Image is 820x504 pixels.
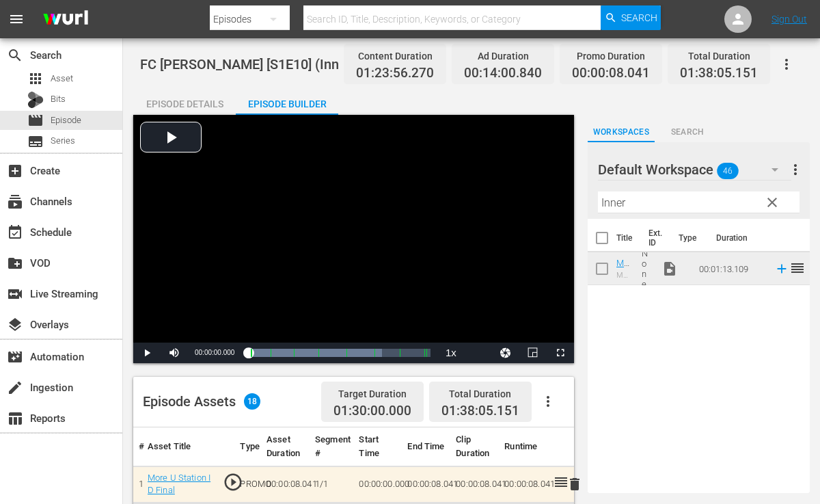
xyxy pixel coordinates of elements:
span: play_circle_outline [223,472,243,492]
div: Total Duration [441,384,519,403]
span: Asset [51,72,73,85]
span: 01:30:00.000 [333,403,411,419]
span: 00:14:00.840 [464,66,542,81]
a: More U Station ID Final [148,473,210,496]
span: reorder [789,260,806,276]
td: 00:00:08.041 [402,466,450,503]
span: Overlays [7,317,23,333]
span: 01:23:56.270 [356,66,434,81]
th: Segment # [310,427,353,466]
button: Fullscreen [547,343,574,363]
div: Promo Duration [572,47,650,66]
div: Default Workspace [598,150,791,189]
td: 00:00:08.041 [499,466,547,503]
div: Content Duration [356,47,434,66]
td: None [636,252,656,285]
img: ans4CAIJ8jUAAAAAAAAAAAAAAAAAAAAAAAAgQb4GAAAAAAAAAAAAAAAAAAAAAAAAJMjXAAAAAAAAAAAAAAAAAAAAAAAAgAT5G... [33,3,98,36]
th: Type [670,219,708,257]
span: Series [51,134,75,148]
div: Medicinal Media Interstitial- Inner Strength [616,271,631,280]
div: Episode Assets [143,393,260,410]
span: Asset [27,70,44,87]
th: # [133,427,142,466]
button: Playback Rate [437,343,465,363]
button: clear [761,191,782,213]
td: 1/1 [310,466,353,503]
th: Asset Duration [261,427,310,466]
div: Episode Builder [236,88,338,120]
button: Mute [161,343,188,363]
th: End Time [402,427,450,466]
span: 01:38:05.151 [680,66,758,81]
span: video_file [661,261,678,277]
span: Workspaces [588,125,654,140]
button: Picture-in-Picture [519,343,547,363]
a: Medicinal Media Interstitial- Inner Strength [616,258,631,391]
th: Asset Title [142,427,217,466]
th: Clip Duration [450,427,499,466]
div: Episode Details [133,88,236,120]
span: Create [7,163,23,179]
button: Play [133,343,161,363]
span: Search [7,47,23,64]
button: delete [566,475,583,494]
span: Automation [7,349,23,365]
span: Reports [7,410,23,427]
svg: Add to Episode [774,261,789,276]
th: Title [616,219,640,257]
td: PROMO [234,466,261,503]
span: Bits [51,92,66,106]
td: 00:00:08.041 [261,466,310,503]
button: more_vert [787,153,804,186]
td: 00:01:13.109 [694,252,769,285]
span: Search [621,5,657,30]
td: 00:00:08.041 [450,466,499,503]
span: 01:38:05.151 [441,403,519,419]
div: Ad Duration [464,47,542,66]
td: 00:00:00.000 [353,466,402,503]
span: more_vert [787,161,804,178]
span: Schedule [7,224,23,241]
td: 1 [133,466,142,503]
th: Duration [708,219,790,257]
div: Target Duration [333,384,411,403]
span: Episode [27,112,44,129]
th: Ext. ID [640,219,670,257]
button: Jump To Time [492,343,519,363]
span: Channels [7,194,23,210]
span: delete [566,476,583,492]
a: Sign Out [771,14,807,25]
th: Type [234,427,261,466]
span: clear [764,194,780,211]
th: Start Time [353,427,402,466]
span: Ingestion [7,380,23,396]
div: Total Duration [680,47,758,66]
span: 00:00:08.041 [572,66,650,81]
button: Episode Details [133,88,236,115]
span: Live Streaming [7,286,23,302]
span: menu [8,11,25,27]
span: Search [655,125,721,140]
span: VOD [7,255,23,271]
div: Video Player [133,115,574,363]
span: 18 [244,393,260,410]
span: FC [PERSON_NAME] [S1E10] (Inner Strength) [140,56,412,72]
span: Episode [51,114,81,127]
span: Series [27,133,44,150]
span: 00:00:00.000 [195,349,234,356]
div: Progress Bar [248,349,430,357]
span: 46 [717,157,739,185]
div: Bits [27,92,44,108]
button: Episode Builder [236,88,338,115]
button: Search [601,5,661,30]
th: Runtime [499,427,547,466]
